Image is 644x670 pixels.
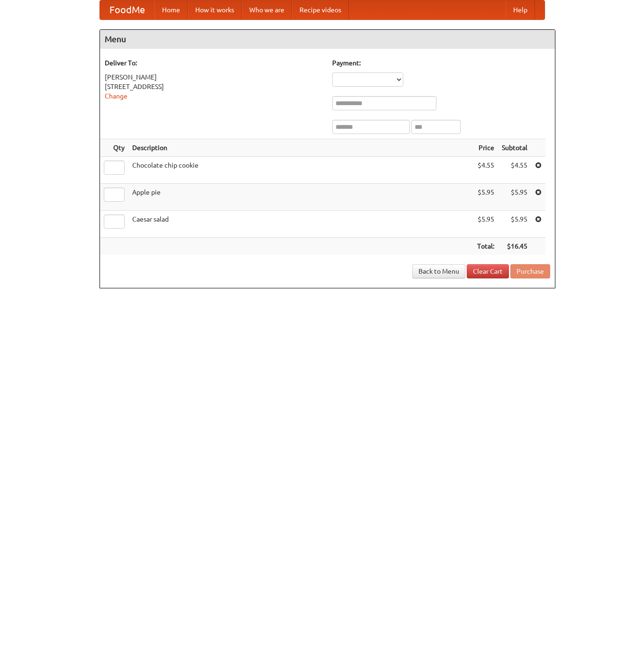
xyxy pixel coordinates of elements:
[100,30,555,49] h4: Menu
[128,157,473,184] td: Chocolate chip cookie
[128,211,473,238] td: Caesar salad
[473,211,498,238] td: $5.95
[105,92,127,100] a: Change
[506,0,535,19] a: Help
[105,82,323,91] div: [STREET_ADDRESS]
[105,72,323,82] div: [PERSON_NAME]
[510,264,550,278] button: Purchase
[128,139,473,157] th: Description
[242,0,292,19] a: Who we are
[188,0,242,19] a: How it works
[498,211,531,238] td: $5.95
[100,0,154,19] a: FoodMe
[498,157,531,184] td: $4.55
[473,184,498,211] td: $5.95
[100,139,128,157] th: Qty
[498,139,531,157] th: Subtotal
[498,238,531,255] th: $16.45
[154,0,188,19] a: Home
[332,58,550,68] h5: Payment:
[128,184,473,211] td: Apple pie
[105,58,323,68] h5: Deliver To:
[473,157,498,184] td: $4.55
[467,264,509,278] a: Clear Cart
[292,0,349,19] a: Recipe videos
[412,264,465,278] a: Back to Menu
[498,184,531,211] td: $5.95
[473,238,498,255] th: Total:
[473,139,498,157] th: Price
